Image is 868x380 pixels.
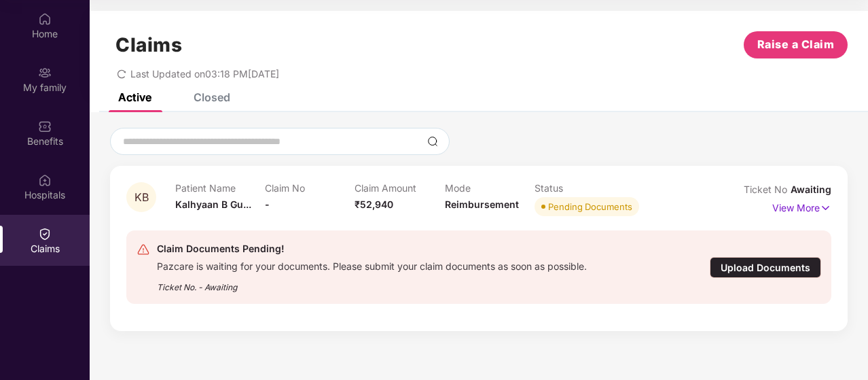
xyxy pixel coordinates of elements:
[427,136,438,147] img: svg+xml;base64,PHN2ZyBpZD0iU2VhcmNoLTMyeDMyIiB4bWxucz0iaHR0cDovL3d3dy53My5vcmcvMjAwMC9zdmciIHdpZH...
[355,198,393,210] span: ₹52,940
[265,182,355,194] p: Claim No
[38,12,52,26] img: svg+xml;base64,PHN2ZyBpZD0iSG9tZSIgeG1sbnM9Imh0dHA6Ly93d3cudzMub3JnLzIwMDAvc3ZnIiB3aWR0aD0iMjAiIG...
[115,33,182,56] h1: Claims
[710,257,821,278] div: Upload Documents
[137,243,150,256] img: svg+xml;base64,PHN2ZyB4bWxucz0iaHR0cDovL3d3dy53My5vcmcvMjAwMC9zdmciIHdpZHRoPSIyNCIgaGVpZ2h0PSIyNC...
[175,198,251,210] span: Kalhyaan B Gu...
[38,66,52,80] img: svg+xml;base64,PHN2ZyB3aWR0aD0iMjAiIGhlaWdodD0iMjAiIHZpZXdCb3g9IjAgMCAyMCAyMCIgZmlsbD0ibm9uZSIgeG...
[157,273,587,294] div: Ticket No. - Awaiting
[548,200,632,213] div: Pending Documents
[820,201,831,215] img: svg+xml;base64,PHN2ZyB4bWxucz0iaHR0cDovL3d3dy53My5vcmcvMjAwMC9zdmciIHdpZHRoPSIxNyIgaGVpZ2h0PSIxNy...
[157,257,587,273] div: Pazcare is waiting for your documents. Please submit your claim documents as soon as possible.
[38,173,52,187] img: svg+xml;base64,PHN2ZyBpZD0iSG9zcGl0YWxzIiB4bWxucz0iaHR0cDovL3d3dy53My5vcmcvMjAwMC9zdmciIHdpZHRoPS...
[445,182,535,194] p: Mode
[445,198,519,210] span: Reimbursement
[772,197,831,215] p: View More
[791,184,831,195] span: Awaiting
[38,120,52,133] img: svg+xml;base64,PHN2ZyBpZD0iQmVuZWZpdHMiIHhtbG5zPSJodHRwOi8vd3d3LnczLm9yZy8yMDAwL3N2ZyIgd2lkdGg9Ij...
[130,68,279,80] span: Last Updated on 03:18 PM[DATE]
[175,182,265,194] p: Patient Name
[744,31,848,58] button: Raise a Claim
[535,182,624,194] p: Status
[117,68,126,80] span: redo
[157,241,587,257] div: Claim Documents Pending!
[194,90,230,104] div: Closed
[744,184,791,195] span: Ticket No
[757,36,835,53] span: Raise a Claim
[265,198,270,210] span: -
[118,90,151,104] div: Active
[38,227,52,241] img: svg+xml;base64,PHN2ZyBpZD0iQ2xhaW0iIHhtbG5zPSJodHRwOi8vd3d3LnczLm9yZy8yMDAwL3N2ZyIgd2lkdGg9IjIwIi...
[134,192,149,203] span: KB
[355,182,444,194] p: Claim Amount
